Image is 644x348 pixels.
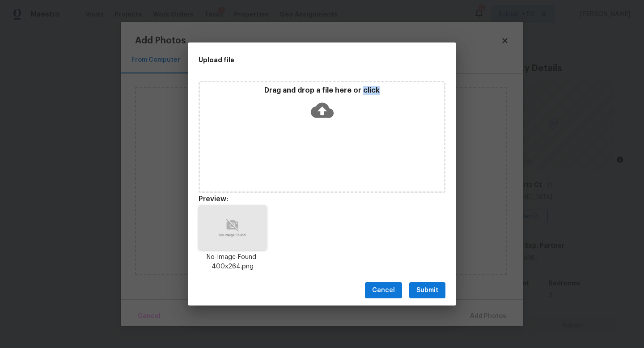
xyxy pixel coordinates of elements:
button: Cancel [365,282,402,299]
h2: Upload file [199,55,405,65]
button: Submit [409,282,445,299]
span: Submit [416,285,438,296]
p: No-Image-Found-400x264.png [199,253,267,272]
p: Drag and drop a file here or click [200,86,444,95]
span: Cancel [372,285,395,296]
img: H74S5N90oD8mGPVl2z8BBv9wmee20T9EmroWf8c3mBB0Op1Op9PpdDqdTqfT6XQ6nU6n0+l0Or+3B4cEAAAAAIL+v3aGBQAAA... [199,205,267,250]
